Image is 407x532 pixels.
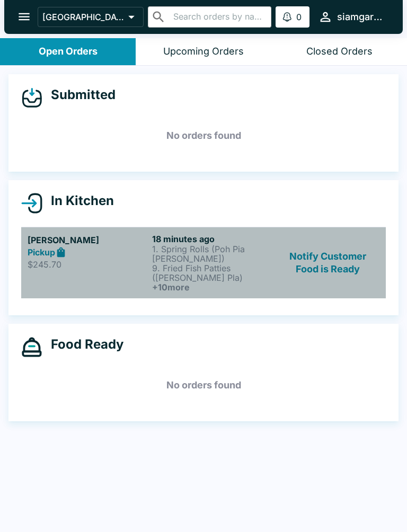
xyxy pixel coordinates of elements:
p: 0 [296,12,302,22]
h5: No orders found [21,117,386,155]
h4: Submitted [42,87,116,103]
button: Notify Customer Food is Ready [277,234,379,292]
p: $245.70 [28,259,148,270]
h4: In Kitchen [42,193,114,209]
strong: Pickup [28,247,55,258]
input: Search orders by name or phone number [170,10,267,24]
p: [GEOGRAPHIC_DATA] [42,12,124,22]
button: siamgarden [314,5,390,28]
div: Upcoming Orders [163,46,244,58]
button: [GEOGRAPHIC_DATA] [38,7,144,27]
div: siamgarden [337,11,386,23]
h6: 18 minutes ago [152,234,272,244]
div: Closed Orders [306,46,373,58]
p: 9. Fried Fish Patties ([PERSON_NAME] Pla) [152,263,272,282]
a: [PERSON_NAME]Pickup$245.7018 minutes ago1. Spring Rolls (Poh Pia [PERSON_NAME])9. Fried Fish Patt... [21,227,386,298]
h4: Food Ready [42,336,123,352]
p: 1. Spring Rolls (Poh Pia [PERSON_NAME]) [152,244,272,263]
div: Open Orders [39,46,98,58]
h5: [PERSON_NAME] [28,234,148,246]
h5: No orders found [21,366,386,404]
button: open drawer [11,3,38,30]
h6: + 10 more [152,282,272,292]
